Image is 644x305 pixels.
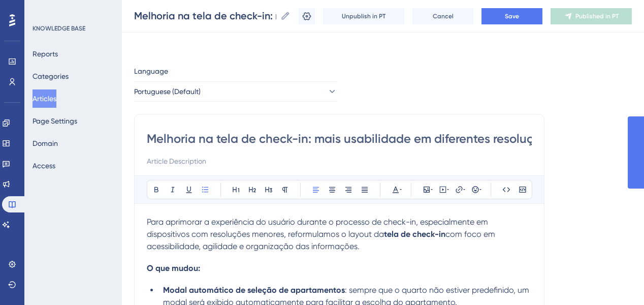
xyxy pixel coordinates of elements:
strong: tela de check-in [384,229,445,239]
span: Cancel [433,12,454,20]
button: Page Settings [33,112,77,130]
span: Portuguese (Default) [134,85,201,98]
button: Cancel [412,8,473,24]
span: Language [134,65,168,77]
input: Article Name [134,9,276,23]
strong: Modal automático de seleção de apartamentos [163,285,345,295]
span: Para aprimorar a experiência do usuário durante o processo de check-in, especialmente em disposit... [147,217,490,239]
span: Published in PT [575,12,619,20]
button: Access [33,157,55,175]
button: Categories [33,67,69,85]
button: Reports [33,45,58,63]
input: Article Description [147,155,532,167]
button: Portuguese (Default) [134,81,337,102]
iframe: UserGuiding AI Assistant Launcher [601,265,632,295]
button: Save [481,8,542,24]
button: Domain [33,134,58,152]
span: Unpublish in PT [342,12,385,20]
span: Save [505,12,519,20]
button: Articles [33,89,56,108]
input: Article Title [147,131,532,147]
button: Unpublish in PT [323,8,404,24]
button: Published in PT [551,8,632,24]
span: O que mudou: [147,263,200,273]
div: KNOWLEDGE BASE [33,24,85,33]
